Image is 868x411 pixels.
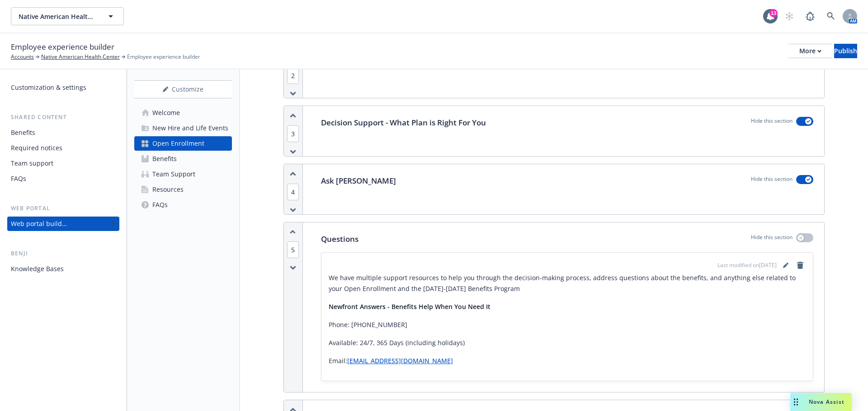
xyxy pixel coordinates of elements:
[790,393,802,411] div: Drag to move
[788,44,832,58] button: More
[11,53,34,61] a: Accounts
[11,262,64,276] div: Knowledge Bases
[287,71,299,80] button: 2
[11,80,86,95] div: Customization & settings
[7,141,119,155] a: Required notices
[834,44,857,58] button: Publish
[134,182,232,197] a: Resources
[11,41,114,53] span: Employee experience builder
[7,125,119,140] a: Benefits
[19,12,97,21] span: Native American Health Center
[321,233,359,245] p: Questions
[751,175,793,187] p: Hide this section
[134,106,232,120] a: Welcome
[287,125,299,142] span: 3
[134,136,232,151] a: Open Enrollment
[329,356,806,366] p: Email:
[7,249,119,258] div: Benji
[287,245,299,254] button: 5
[152,182,184,197] div: Resources
[152,167,195,181] div: Team Support
[134,167,232,181] a: Team Support
[287,129,299,139] button: 3
[11,7,124,25] button: Native American Health Center
[329,272,806,294] p: We have multiple support resources to help you through the decision-making process, address quest...
[11,156,53,171] div: Team support
[134,81,232,98] div: Customize
[287,187,299,197] button: 4
[801,7,819,25] a: Report a Bug
[287,184,299,200] span: 4
[11,141,62,155] div: Required notices
[134,80,232,98] button: Customize
[152,136,204,151] div: Open Enrollment
[780,260,791,271] a: editPencil
[152,106,180,120] div: Welcome
[11,171,26,186] div: FAQs
[769,9,778,17] div: 13
[11,125,35,140] div: Benefits
[152,152,177,166] div: Benefits
[321,117,486,129] p: Decision Support - What Plan is Right For You
[7,113,119,122] div: Shared content
[134,198,232,212] a: FAQs
[347,356,453,365] a: [EMAIL_ADDRESS][DOMAIN_NAME]
[7,171,119,186] a: FAQs
[11,217,67,231] div: Web portal builder
[321,175,396,187] p: Ask [PERSON_NAME]
[329,337,806,348] p: Available: 24/7, 365 Days (including holidays)
[127,53,200,61] span: Employee experience builder
[152,121,228,135] div: New Hire and Life Events
[329,302,491,311] strong: Newfront Answers - Benefits Help When You Need It
[287,241,299,258] span: 5
[799,44,821,58] div: More
[790,393,852,411] button: Nova Assist
[41,53,120,61] a: Native American Health Center
[7,80,119,95] a: Customization & settings
[751,233,793,245] p: Hide this section
[7,156,119,171] a: Team support
[780,7,798,25] a: Start snowing
[7,204,119,213] div: Web portal
[834,44,857,58] div: Publish
[809,398,844,406] span: Nova Assist
[152,198,168,212] div: FAQs
[7,217,119,231] a: Web portal builder
[717,261,777,269] span: Last modified on [DATE]
[751,117,793,129] p: Hide this section
[7,262,119,276] a: Knowledge Bases
[134,121,232,135] a: New Hire and Life Events
[287,67,299,84] span: 2
[329,319,806,330] p: Phone: [PHONE_NUMBER]
[822,7,840,25] a: Search
[795,260,806,271] a: remove
[134,152,232,166] a: Benefits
